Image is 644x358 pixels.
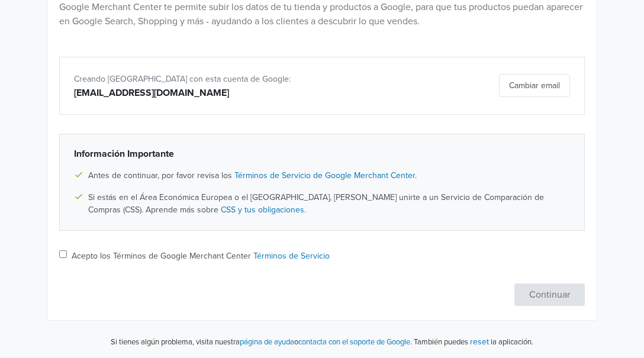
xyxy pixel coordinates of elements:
span: Antes de continuar, por favor revisa los . [88,169,417,182]
p: También puedes la aplicación. [412,335,533,349]
label: Acepto los Términos de Google Merchant Center [72,250,330,262]
a: CSS y tus obligaciones [221,205,304,215]
button: Cambiar email [499,74,570,97]
h6: Información Importante [74,149,570,160]
a: página de ayuda [240,337,294,347]
a: contacta con el soporte de Google [298,337,410,347]
a: Términos de Servicio de Google Merchant Center [234,170,415,180]
span: Creando [GEOGRAPHIC_DATA] con esta cuenta de Google: [74,74,291,84]
button: reset [470,335,489,349]
div: [EMAIL_ADDRESS][DOMAIN_NAME] [74,86,399,100]
p: Si tienes algún problema, visita nuestra o . [111,337,412,349]
a: Términos de Servicio [253,251,330,261]
span: Si estás en el Área Económica Europea o el [GEOGRAPHIC_DATA], [PERSON_NAME] unirte a un Servicio ... [88,191,570,216]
